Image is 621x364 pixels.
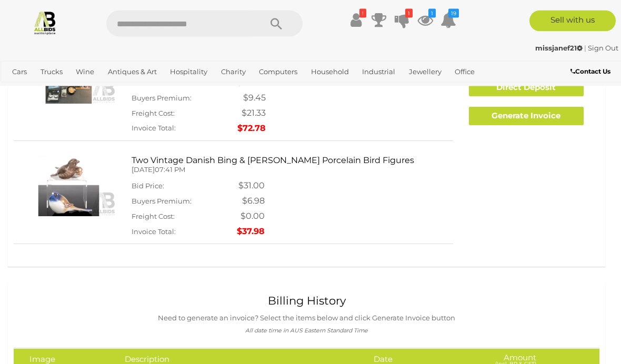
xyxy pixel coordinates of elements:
td: Freight Cost: [132,106,237,122]
a: Trucks [36,63,67,80]
a: Computers [255,63,302,80]
td: Invoice Total: [132,122,237,137]
i: 1 [428,9,436,18]
a: Contact Us [570,66,613,77]
a: Charity [217,63,250,80]
a: 1 [394,11,410,29]
a: Household [307,63,353,80]
a: Antiques & Art [104,63,161,80]
td: $72.78 [237,122,266,137]
a: ! [348,11,364,29]
td: $0.00 [237,209,265,225]
a: 1 [417,11,433,29]
a: missjanef21 [535,44,584,52]
td: $9.45 [237,91,266,106]
td: Bid Price: [132,179,237,194]
a: Direct Deposit [469,79,584,97]
td: $21.33 [237,106,266,122]
td: $31.00 [237,179,265,194]
a: Generate Invoice [469,107,584,126]
td: Buyers Premium: [132,91,237,106]
td: $6.98 [237,194,265,209]
a: Sell with us [529,11,616,32]
h1: Billing History [22,295,592,307]
a: Jewellery [405,63,446,80]
a: Wine [72,63,98,80]
i: 1 [405,9,413,18]
i: ! [359,9,366,18]
img: Allbids.com.au [33,11,57,35]
i: All date time in AUS Eastern Standard Time [245,328,368,335]
a: Hospitality [166,63,212,80]
a: Office [450,63,479,80]
a: Industrial [358,63,399,80]
td: Buyers Premium: [132,194,237,209]
h3: Two Vintage Danish Bing & [PERSON_NAME] Porcelain Bird Figures [132,156,445,166]
td: Invoice Total: [132,225,237,240]
a: [GEOGRAPHIC_DATA] [43,80,126,98]
strong: missjanef21 [535,44,583,52]
a: Cars [8,63,31,80]
button: Search [250,11,303,37]
i: 19 [448,9,459,18]
a: Sign Out [588,44,618,52]
b: Contact Us [570,67,610,75]
td: $37.98 [237,225,265,240]
p: Need to generate an invoice? Select the items below and click Generate Invoice button [22,312,592,325]
span: | [584,44,586,52]
a: Sports [8,80,38,98]
h5: [DATE] [132,166,445,174]
td: Freight Cost: [132,209,237,225]
a: 19 [440,11,456,29]
span: 07:41 PM [155,166,185,174]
